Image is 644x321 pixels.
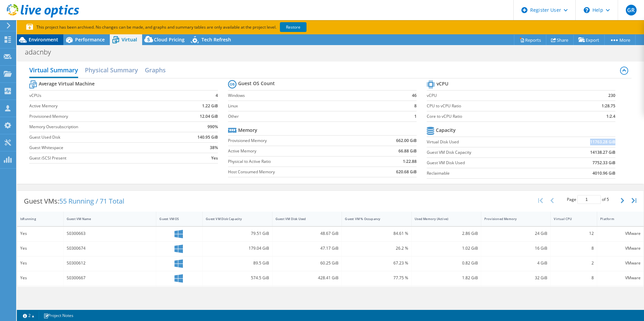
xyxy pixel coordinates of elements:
[604,35,636,45] a: More
[228,169,362,175] label: Host Consumed Memory
[159,217,191,221] div: Guest VM OS
[29,103,173,109] label: Active Memory
[201,36,231,43] span: Tech Refresh
[206,230,269,237] div: 79.51 GiB
[67,217,145,221] div: Guest VM Name
[29,113,173,120] label: Provisioned Memory
[20,230,60,237] div: Yes
[276,217,331,221] div: Guest VM Disk Used
[29,63,78,78] h2: Virtual Summary
[396,169,417,175] b: 620.68 GiB
[29,155,173,162] label: Guest iSCSI Present
[427,149,550,156] label: Guest VM Disk Capacity
[206,274,269,282] div: 574.5 GiB
[590,149,615,156] b: 14138.27 GiB
[280,22,307,32] a: Restore
[200,113,218,120] b: 12.04 GiB
[577,195,601,204] input: jump to page
[546,35,574,45] a: Share
[415,274,478,282] div: 1.82 GiB
[437,80,448,87] b: vCPU
[20,259,60,267] div: Yes
[403,158,417,165] b: 1:22.88
[484,230,548,237] div: 24 GiB
[345,245,408,252] div: 26.2 %
[554,274,594,282] div: 8
[206,259,269,267] div: 89.5 GiB
[59,197,124,206] span: 55 Running / 71 Total
[276,259,339,267] div: 60.25 GiB
[202,103,218,109] b: 1.22 GiB
[18,311,39,320] a: 2
[20,274,60,282] div: Yes
[276,245,339,252] div: 47.17 GiB
[600,245,641,252] div: VMware
[427,159,550,166] label: Guest VM Disk Used
[154,36,185,43] span: Cloud Pricing
[276,230,339,237] div: 48.67 GiB
[600,274,641,282] div: VMware
[415,230,478,237] div: 2.86 GiB
[567,195,609,204] span: Page of
[22,48,61,56] h1: adacnby
[414,113,417,120] b: 1
[626,5,637,15] span: GR
[238,80,275,87] b: Guest OS Count
[554,230,594,237] div: 12
[345,274,408,282] div: 77.75 %
[600,230,641,237] div: VMware
[197,134,218,141] b: 140.95 GiB
[606,113,615,120] b: 1:2.4
[211,155,218,162] b: Yes
[484,274,548,282] div: 32 GiB
[210,144,218,151] b: 38%
[228,148,362,154] label: Active Memory
[228,113,399,120] label: Other
[554,245,594,252] div: 8
[29,36,58,43] span: Environment
[607,197,609,202] span: 5
[228,137,362,144] label: Provisioned Memory
[29,123,173,130] label: Memory Oversubscription
[484,259,548,267] div: 4 GiB
[228,92,399,99] label: Windows
[590,139,615,145] b: 11763.28 GiB
[427,113,566,120] label: Core to vCPU Ratio
[67,230,153,237] div: S0300663
[398,148,417,154] b: 66.88 GiB
[228,158,362,165] label: Physical to Active Ratio
[20,217,52,221] div: IsRunning
[216,92,218,99] b: 4
[396,137,417,144] b: 662.00 GiB
[39,80,95,87] b: Average Virtual Machine
[29,144,173,151] label: Guest Whitespace
[427,92,566,99] label: vCPU
[20,245,60,252] div: Yes
[427,103,566,109] label: CPU to vCPU Ratio
[554,259,594,267] div: 2
[67,259,153,267] div: S0300612
[75,36,105,43] span: Performance
[207,123,218,130] b: 990%
[592,159,615,166] b: 7752.33 GiB
[600,259,641,267] div: VMware
[29,134,173,141] label: Guest Used Disk
[122,36,137,43] span: Virtual
[206,217,261,221] div: Guest VM Disk Capacity
[573,35,605,45] a: Export
[484,217,540,221] div: Provisioned Memory
[412,92,417,99] b: 46
[67,245,153,252] div: S0300674
[592,170,615,177] b: 4010.96 GiB
[345,230,408,237] div: 84.61 %
[436,127,456,134] b: Capacity
[39,311,78,320] a: Project Notes
[206,245,269,252] div: 179.04 GiB
[415,217,470,221] div: Used Memory (Active)
[345,217,400,221] div: Guest VM % Occupancy
[67,274,153,282] div: S0300667
[26,24,356,31] p: This project has been archived. No changes can be made, and graphs and summary tables are only av...
[514,35,546,45] a: Reports
[415,245,478,252] div: 1.02 GiB
[345,259,408,267] div: 67.23 %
